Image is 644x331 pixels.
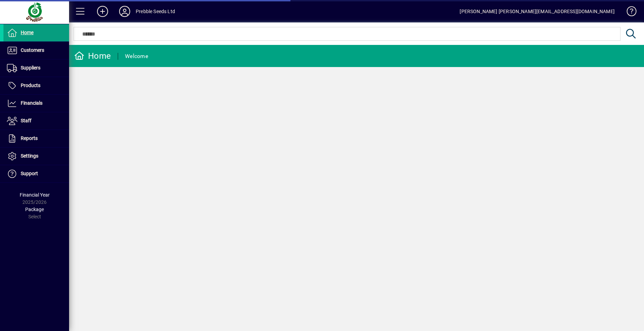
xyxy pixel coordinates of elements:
div: Welcome [125,51,148,62]
a: Customers [3,42,69,59]
a: Reports [3,130,69,147]
span: Financials [21,100,42,106]
button: Add [92,5,114,18]
button: Profile [114,5,136,18]
span: Customers [21,47,44,53]
span: Suppliers [21,65,40,70]
span: Reports [21,135,38,141]
span: Products [21,83,40,88]
a: Knowledge Base [622,1,635,24]
a: Staff [3,112,69,130]
a: Suppliers [3,59,69,77]
span: Financial Year [20,192,50,198]
span: Settings [21,153,38,159]
div: Prebble Seeds Ltd [136,6,175,17]
span: Staff [21,118,31,123]
span: Package [25,207,44,212]
a: Support [3,165,69,182]
a: Settings [3,148,69,165]
span: Support [21,171,38,176]
a: Products [3,77,69,94]
div: Home [74,50,111,62]
a: Financials [3,95,69,112]
span: Home [21,30,33,35]
div: [PERSON_NAME] [PERSON_NAME][EMAIL_ADDRESS][DOMAIN_NAME] [460,6,615,17]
